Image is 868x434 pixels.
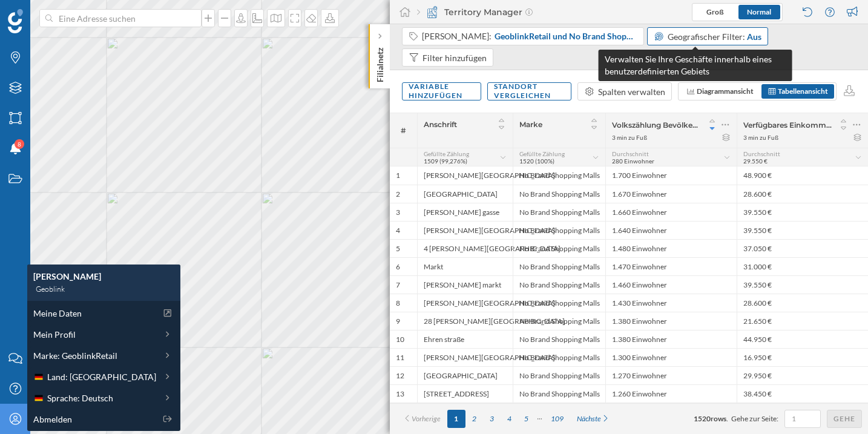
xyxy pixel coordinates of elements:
[737,239,868,257] div: 37.050 €
[605,312,737,330] div: 1.380 Einwohner
[737,221,868,239] div: 39.550 €
[513,221,605,239] div: No Brand Shopping Malls
[396,298,400,308] div: 8
[396,226,400,235] div: 4
[33,271,174,283] div: [PERSON_NAME]
[417,348,513,366] div: [PERSON_NAME][GEOGRAPHIC_DATA]
[396,171,400,180] div: 1
[424,120,457,129] span: Anschrift
[743,133,778,142] div: 3 min zu Fuß
[417,203,513,221] div: [PERSON_NAME] gasse
[612,157,654,165] span: 280 Einwohner
[519,150,565,157] span: Gefüllte Zählung
[737,384,868,403] div: 38.450 €
[396,335,404,344] div: 10
[513,275,605,294] div: No Brand Shopping Malls
[417,221,513,239] div: [PERSON_NAME][GEOGRAPHIC_DATA]
[737,348,868,366] div: 16.950 €
[33,328,76,341] span: Mein Profil
[47,392,113,404] span: Sprache: Deutsch
[417,384,513,403] div: [STREET_ADDRESS]
[513,203,605,221] div: No Brand Shopping Malls
[737,275,868,294] div: 39.550 €
[33,283,174,295] div: Geoblink
[417,185,513,203] div: [GEOGRAPHIC_DATA]
[605,166,737,185] div: 1.700 Einwohner
[605,294,737,312] div: 1.430 Einwohner
[747,30,761,43] div: Aus
[726,414,728,423] span: .
[403,78,481,105] div: Variable hinzufügen
[417,294,513,312] div: [PERSON_NAME][GEOGRAPHIC_DATA]
[25,8,69,19] span: Support
[417,330,513,348] div: Ehren straße
[605,257,737,275] div: 1.470 Einwohner
[374,42,386,82] p: Filialnetz
[417,366,513,384] div: [GEOGRAPHIC_DATA]
[513,239,605,257] div: No Brand Shopping Malls
[605,384,737,403] div: 1.260 Einwohner
[424,157,467,165] span: 1509 (99,276%)
[424,150,469,157] span: Gefüllte Zählung
[8,9,23,33] img: Geoblink Logo
[396,189,400,199] div: 2
[737,366,868,384] div: 29.950 €
[697,87,754,96] span: Diagrammansicht
[422,51,487,64] div: Filter hinzufügen
[513,403,605,421] div: No Brand Shopping Malls
[706,7,724,16] span: Groß
[788,413,817,425] input: 1
[513,330,605,348] div: No Brand Shopping Malls
[513,185,605,203] div: No Brand Shopping Malls
[605,203,737,221] div: 1.660 Einwohner
[737,257,868,275] div: 31.000 €
[605,239,737,257] div: 1.480 Einwohner
[694,414,711,423] span: 1520
[605,330,737,348] div: 1.380 Einwohner
[488,78,571,105] div: Standort vergleichen
[519,120,542,129] span: Marke
[731,413,778,424] span: Gehe zur Seite:
[737,294,868,312] div: 28.600 €
[737,312,868,330] div: 21.650 €
[599,50,792,81] div: Verwalten Sie Ihre Geschäfte innerhalb eines benutzerdefinierten Gebiets
[396,371,404,381] div: 12
[417,257,513,275] div: Markt
[743,150,780,157] span: Durchschnitt
[605,221,737,239] div: 1.640 Einwohner
[737,185,868,203] div: 28.600 €
[495,30,638,42] span: GeoblinkRetail und No Brand Shopping Malls
[605,185,737,203] div: 1.670 Einwohner
[417,166,513,185] div: [PERSON_NAME][GEOGRAPHIC_DATA]
[417,239,513,257] div: 4 [PERSON_NAME][GEOGRAPHIC_DATA]
[417,403,513,421] div: Rheingold platz
[47,370,156,383] span: Land: [GEOGRAPHIC_DATA]
[778,87,828,96] span: Tabellenansicht
[513,348,605,366] div: No Brand Shopping Malls
[396,244,400,254] div: 5
[422,30,638,42] div: [PERSON_NAME]:
[33,413,72,426] span: Abmelden
[519,157,554,165] span: 1520 (100%)
[743,157,768,165] span: 29.550 €
[612,133,647,142] div: 3 min zu Fuß
[711,414,726,423] span: rows
[417,6,533,18] div: Territory Manager
[737,166,868,185] div: 48.900 €
[513,366,605,384] div: No Brand Shopping Malls
[605,348,737,366] div: 1.300 Einwohner
[426,6,438,18] img: territory-manager.svg
[513,294,605,312] div: No Brand Shopping Malls
[513,166,605,185] div: No Brand Shopping Malls
[513,312,605,330] div: No Brand Shopping Malls
[396,125,411,136] span: #
[396,389,404,399] div: 13
[417,312,513,330] div: 28 [PERSON_NAME][GEOGRAPHIC_DATA]
[737,403,868,421] div: 35.800 €
[396,262,400,272] div: 6
[747,7,771,16] span: Normal
[605,366,737,384] div: 1.270 Einwohner
[612,150,649,157] span: Durchschnitt
[396,353,404,363] div: 11
[668,31,745,42] span: Geografischer Filter:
